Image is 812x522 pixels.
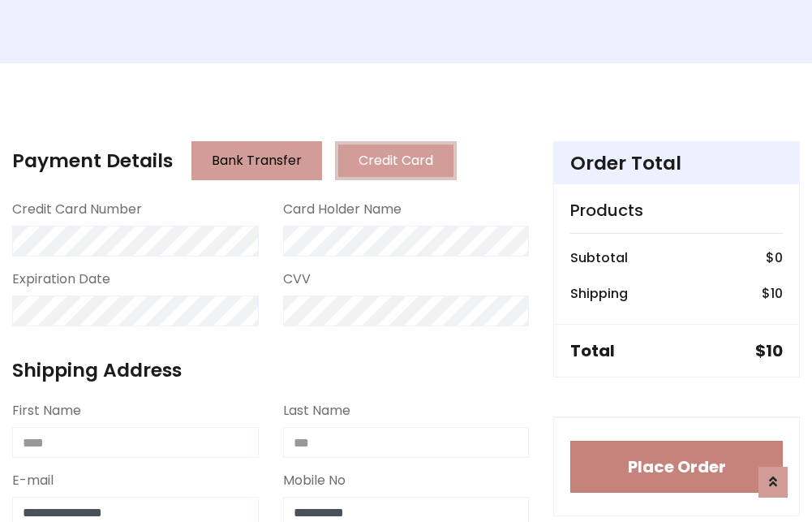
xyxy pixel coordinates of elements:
[570,152,783,175] h4: Order Total
[570,341,615,360] h5: Total
[12,149,173,172] h4: Payment Details
[12,401,81,421] label: First Name
[775,248,783,267] span: 0
[12,471,54,490] label: E-mail
[766,339,783,362] span: 10
[12,359,529,382] h4: Shipping Address
[191,141,322,180] button: Bank Transfer
[283,401,350,421] label: Last Name
[283,270,311,289] label: CVV
[570,250,628,265] h6: Subtotal
[762,286,783,301] h6: $
[283,200,402,219] label: Card Holder Name
[755,341,783,360] h5: $
[570,201,783,220] h5: Products
[766,250,783,265] h6: $
[335,141,457,180] button: Credit Card
[771,284,783,303] span: 10
[570,441,783,493] button: Place Order
[12,200,142,219] label: Credit Card Number
[283,471,346,490] label: Mobile No
[570,286,628,301] h6: Shipping
[12,270,110,289] label: Expiration Date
